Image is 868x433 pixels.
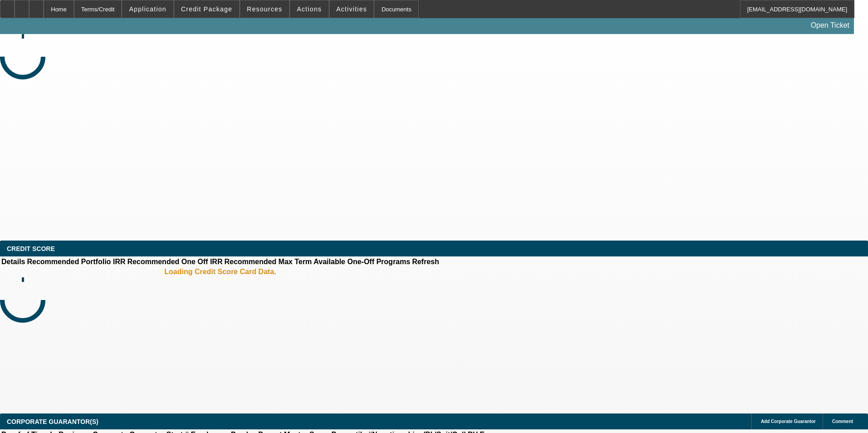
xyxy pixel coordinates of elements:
th: Recommended One Off IRR [127,257,223,266]
th: Available One-Off Programs [313,257,411,266]
a: Open Ticket [807,18,853,33]
span: CORPORATE GUARANTOR(S) [7,418,99,425]
button: Credit Package [174,0,239,18]
button: Resources [240,0,289,18]
th: Recommended Portfolio IRR [26,257,126,266]
th: Details [1,257,25,266]
span: Actions [297,5,322,13]
span: Application [129,5,166,13]
span: Comment [832,419,853,424]
span: Resources [247,5,282,13]
span: Credit Package [181,5,232,13]
span: CREDIT SCORE [7,245,55,252]
button: Actions [290,0,329,18]
button: Activities [330,0,374,18]
th: Recommended Max Term [224,257,312,266]
b: Loading Credit Score Card Data. [164,268,276,276]
th: Refresh [412,257,440,266]
span: Activities [336,5,367,13]
button: Application [122,0,173,18]
span: Add Corporate Guarantor [761,419,816,424]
